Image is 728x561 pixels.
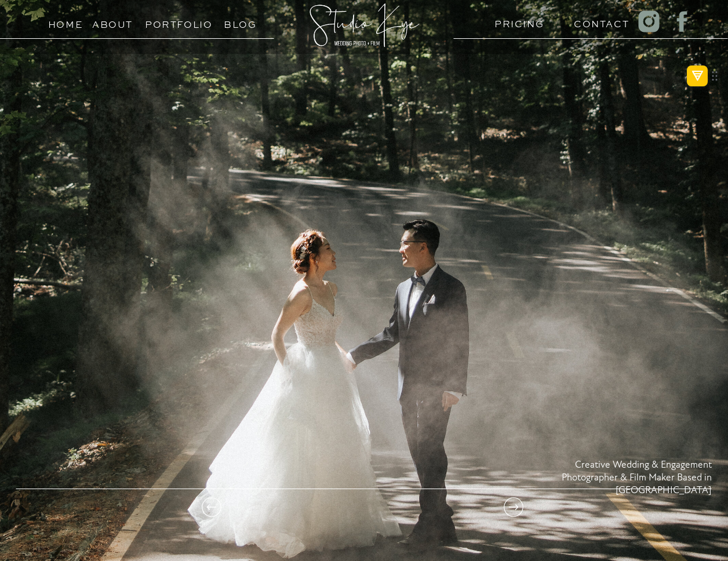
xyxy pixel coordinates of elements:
[92,16,133,27] a: About
[43,16,88,27] a: Home
[145,16,198,27] a: Portfolio
[214,16,267,27] a: Blog
[574,16,618,27] a: Contact
[494,16,539,27] a: PRICING
[485,459,712,531] p: Creative Wedding & Engagement Photographer & Film Maker Based in [GEOGRAPHIC_DATA]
